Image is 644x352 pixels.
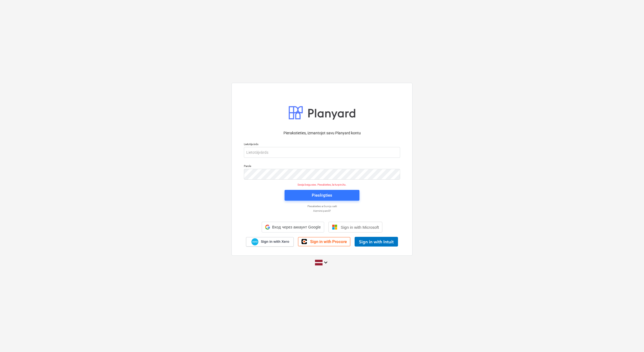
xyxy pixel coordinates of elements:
span: Sign in with Xero [261,239,289,244]
a: Sign in with Procore [298,237,350,246]
a: Sign in with Xero [246,237,294,247]
input: Lietotājvārds [244,147,400,158]
i: keyboard_arrow_down [323,259,329,266]
p: Sesija beigusies. Piesakieties, lai turpinātu. [241,183,403,186]
span: Sign in with Procore [310,239,347,244]
a: Piesakieties ar burvju saiti [241,204,403,208]
span: Вход через аккаунт Google [272,225,321,229]
div: Pieslēgties [312,192,332,199]
button: Pieslēgties [285,190,359,201]
p: Parole [244,164,400,169]
p: Pierakstieties, izmantojot savu Planyard kontu [244,130,400,136]
img: Xero logo [251,238,258,245]
img: Microsoft logo [332,224,337,230]
p: Lietotājvārds [244,142,400,147]
span: Sign in with Microsoft [341,225,379,230]
a: Aizmirsi paroli? [241,209,403,213]
div: Вход через аккаунт Google [262,222,324,233]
